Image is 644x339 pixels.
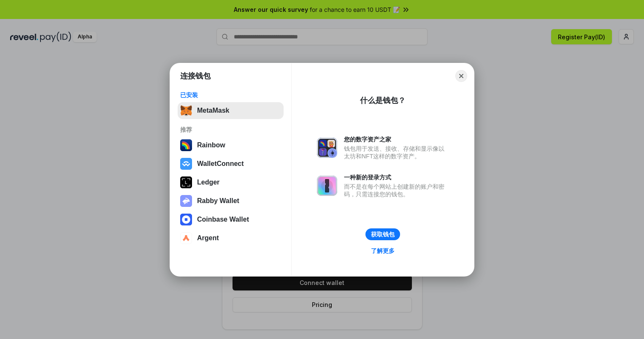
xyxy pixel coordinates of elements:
img: svg+xml,%3Csvg%20width%3D%2228%22%20height%3D%2228%22%20viewBox%3D%220%200%2028%2028%22%20fill%3D... [180,214,192,225]
img: svg+xml,%3Csvg%20fill%3D%22none%22%20height%3D%2233%22%20viewBox%3D%220%200%2035%2033%22%20width%... [180,105,192,117]
div: MetaMask [197,107,229,114]
button: Rabby Wallet [178,193,284,209]
div: Coinbase Wallet [197,216,249,223]
img: svg+xml,%3Csvg%20xmlns%3D%22http%3A%2F%2Fwww.w3.org%2F2000%2Fsvg%22%20width%3D%2228%22%20height%3... [180,176,192,188]
div: Ledger [197,179,219,186]
div: 推荐 [180,126,281,133]
button: 获取钱包 [365,228,400,240]
button: WalletConnect [178,155,284,172]
img: svg+xml,%3Csvg%20xmlns%3D%22http%3A%2F%2Fwww.w3.org%2F2000%2Fsvg%22%20fill%3D%22none%22%20viewBox... [180,195,192,207]
div: 而不是在每个网站上创建新的账户和密码，只需连接您的钱包。 [344,183,449,198]
div: 获取钱包 [371,231,395,238]
div: WalletConnect [197,160,244,168]
div: 了解更多 [371,247,395,255]
img: svg+xml,%3Csvg%20width%3D%2228%22%20height%3D%2228%22%20viewBox%3D%220%200%2028%2028%22%20fill%3D... [180,158,192,170]
img: svg+xml,%3Csvg%20xmlns%3D%22http%3A%2F%2Fwww.w3.org%2F2000%2Fsvg%22%20fill%3D%22none%22%20viewBox... [317,138,337,158]
button: Argent [178,230,284,247]
div: 您的数字资产之家 [344,136,449,143]
div: 一种新的登录方式 [344,174,449,181]
div: Argent [197,234,219,242]
div: 什么是钱包？ [360,95,406,106]
button: Rainbow [178,137,284,154]
div: 已安装 [180,91,281,99]
button: Ledger [178,174,284,191]
img: svg+xml,%3Csvg%20width%3D%22120%22%20height%3D%22120%22%20viewBox%3D%220%200%20120%20120%22%20fil... [180,139,192,151]
button: Close [455,70,467,82]
div: Rabby Wallet [197,197,239,205]
img: svg+xml,%3Csvg%20width%3D%2228%22%20height%3D%2228%22%20viewBox%3D%220%200%2028%2028%22%20fill%3D... [180,232,192,244]
img: svg+xml,%3Csvg%20xmlns%3D%22http%3A%2F%2Fwww.w3.org%2F2000%2Fsvg%22%20fill%3D%22none%22%20viewBox... [317,176,337,196]
div: Rainbow [197,141,225,149]
h1: 连接钱包 [180,71,211,81]
div: 钱包用于发送、接收、存储和显示像以太坊和NFT这样的数字资产。 [344,145,449,160]
button: Coinbase Wallet [178,211,284,228]
a: 了解更多 [366,245,400,256]
button: MetaMask [178,102,284,119]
